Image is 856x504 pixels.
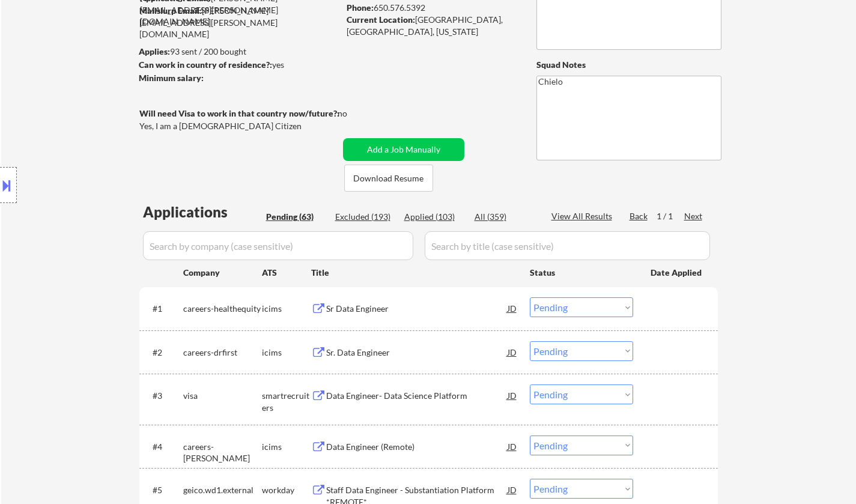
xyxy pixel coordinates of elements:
[183,303,262,315] div: careers-healthequity
[266,211,326,223] div: Pending (63)
[139,59,335,71] div: yes
[630,210,649,222] div: Back
[153,484,174,496] div: #5
[139,5,339,40] div: [PERSON_NAME][EMAIL_ADDRESS][PERSON_NAME][DOMAIN_NAME]
[139,5,202,16] strong: Mailslurp Email:
[262,484,311,496] div: workday
[347,2,374,13] strong: Phone:
[139,108,339,118] strong: Will need Visa to work in that country now/future?:
[506,341,518,363] div: JD
[183,441,262,464] div: careers-[PERSON_NAME]
[139,46,339,58] div: 93 sent / 200 bought
[651,267,703,279] div: Date Applied
[262,441,311,453] div: icims
[326,390,508,402] div: Data Engineer- Data Science Platform
[262,267,311,279] div: ATS
[530,261,633,283] div: Status
[139,73,204,83] strong: Minimum salary:
[347,14,415,25] strong: Current Location:
[338,108,372,120] div: no
[326,441,508,453] div: Data Engineer (Remote)
[347,2,517,14] div: 650.576.5392
[506,436,518,457] div: JD
[139,59,272,70] strong: Can work in country of residence?:
[262,347,311,359] div: icims
[657,210,684,222] div: 1 / 1
[344,165,433,192] button: Download Resume
[183,390,262,402] div: visa
[506,297,518,319] div: JD
[551,210,616,222] div: View All Results
[143,231,413,260] input: Search by company (case sensitive)
[183,347,262,359] div: careers-drfirst
[326,347,508,359] div: Sr. Data Engineer
[506,384,518,406] div: JD
[311,267,518,279] div: Title
[153,441,174,453] div: #4
[262,390,311,413] div: smartrecruiters
[326,303,508,315] div: Sr Data Engineer
[262,303,311,315] div: icims
[139,46,170,56] strong: Applies:
[506,479,518,500] div: JD
[536,59,721,71] div: Squad Notes
[347,14,517,37] div: [GEOGRAPHIC_DATA], [GEOGRAPHIC_DATA], [US_STATE]
[183,267,262,279] div: Company
[153,390,174,402] div: #3
[335,211,395,223] div: Excluded (193)
[153,303,174,315] div: #1
[343,138,464,161] button: Add a Job Manually
[425,231,710,260] input: Search by title (case sensitive)
[475,211,535,223] div: All (359)
[139,120,342,132] div: Yes, I am a [DEMOGRAPHIC_DATA] Citizen
[183,484,262,496] div: geico.wd1.external
[404,211,464,223] div: Applied (103)
[684,210,703,222] div: Next
[153,347,174,359] div: #2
